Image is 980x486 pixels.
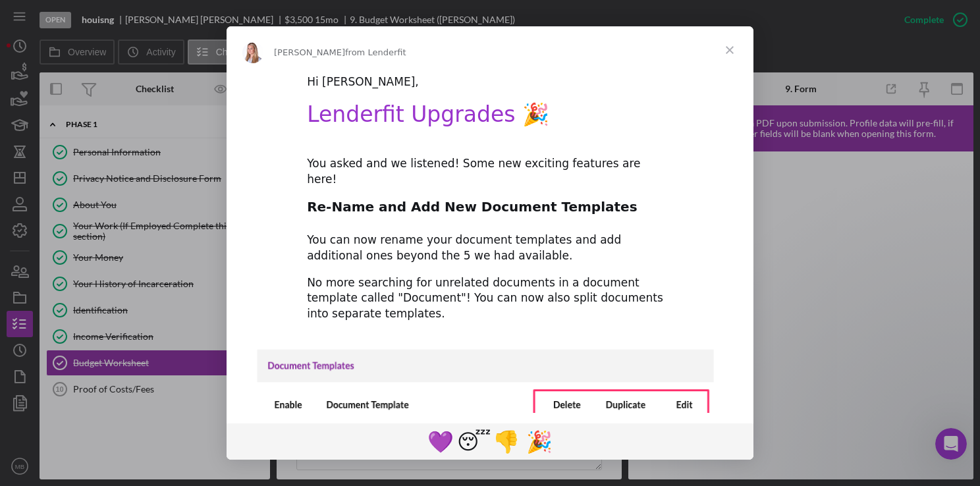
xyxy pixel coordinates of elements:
[493,429,520,454] span: 👎
[457,425,490,457] span: sleeping reaction
[526,429,553,454] span: 🎉
[307,156,673,188] div: You asked and we listened! Some new exciting features are here!
[307,198,673,223] h2: Re-Name and Add New Document Templates
[242,42,263,63] img: Profile image for Allison
[424,425,457,457] span: purple heart reaction
[307,275,673,322] div: No more searching for unrelated documents in a document template called "Document"! You can now a...
[345,47,406,57] span: from Lenderfit
[307,74,673,90] div: Hi [PERSON_NAME],
[523,425,556,457] span: tada reaction
[274,47,345,57] span: [PERSON_NAME]
[490,425,523,457] span: 1 reaction
[427,429,454,454] span: 💜
[706,26,753,74] span: Close
[457,429,491,454] span: 😴
[307,232,673,264] div: You can now rename your document templates and add additional ones beyond the 5 we had available.
[307,101,673,136] h1: Lenderfit Upgrades 🎉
